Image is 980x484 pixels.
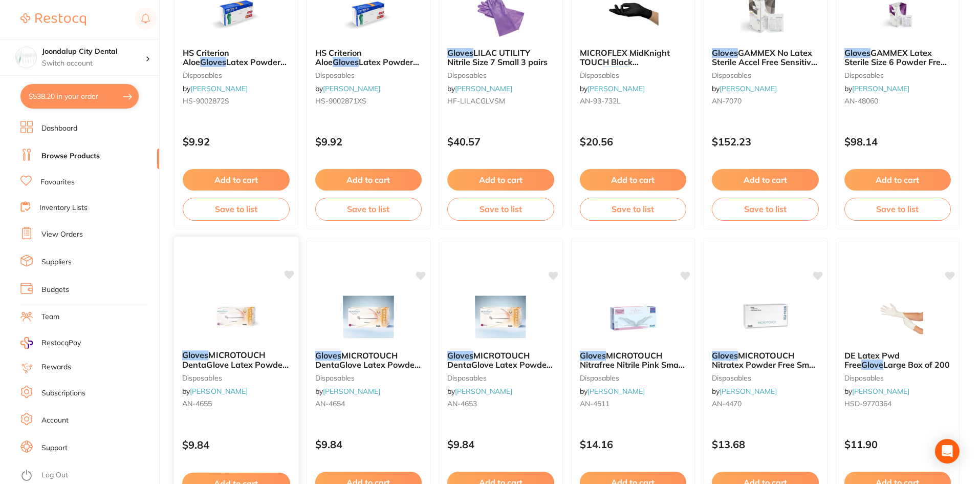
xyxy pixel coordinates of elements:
[844,48,870,58] em: Gloves
[315,96,366,106] span: HS-9002871XS
[20,8,86,31] a: Restocq Logo
[712,350,818,380] span: MICROTOUCH Nitratex Powder Free Small x 100
[315,57,419,76] span: Latex Powder Free Green XSmall x 100
[183,48,290,67] b: HS Criterion Aloe Gloves Latex Powder Free Green Small x 100
[580,387,645,396] span: by
[315,169,422,191] button: Add to cart
[20,13,86,26] img: Restocq Logo
[315,84,380,93] span: by
[447,96,505,106] span: HF-LILACGLVSM
[203,290,270,342] img: Gloves MICROTOUCH DentaGlove Latex Powder Free Medium x 100
[182,439,290,451] p: $9.84
[447,350,473,361] em: Gloves
[844,169,951,191] button: Add to cart
[580,350,685,380] span: MICROTOUCH Nitrafree Nitrile Pink Small x 100
[20,337,81,349] a: RestocqPay
[182,350,290,369] b: Gloves MICROTOUCH DentaGlove Latex Powder Free Medium x 100
[41,285,69,295] a: Budgets
[580,374,687,382] small: disposables
[447,387,512,396] span: by
[712,387,777,396] span: by
[315,136,422,148] p: $9.92
[41,123,77,134] a: Dashboard
[603,67,629,77] em: Gloves
[315,198,422,220] button: Save to list
[580,136,687,148] p: $20.56
[447,351,554,370] b: Gloves MICROTOUCH DentaGlove Latex Powder Free Petite x 100
[323,387,380,396] a: [PERSON_NAME]
[20,468,156,484] button: Log Out
[20,337,33,349] img: RestocqPay
[852,387,909,396] a: [PERSON_NAME]
[190,387,248,396] a: [PERSON_NAME]
[315,48,422,67] b: HS Criterion Aloe Gloves Latex Powder Free Green XSmall x 100
[580,48,670,77] span: MICROFLEX MidKnight TOUCH Black Nitrile
[455,387,512,396] a: [PERSON_NAME]
[580,438,687,450] p: $14.16
[580,399,609,408] span: AN-4511
[41,312,59,322] a: Team
[447,399,477,408] span: AN-4653
[580,351,687,370] b: Gloves MICROTOUCH Nitrafree Nitrile Pink Small x 100
[580,84,645,93] span: by
[190,84,248,93] a: [PERSON_NAME]
[183,84,248,93] span: by
[712,350,738,361] em: Gloves
[712,48,738,58] em: Gloves
[41,338,81,348] span: RestocqPay
[182,373,290,382] small: disposables
[16,47,36,68] img: Joondalup City Dental
[712,198,819,220] button: Save to list
[315,350,341,361] em: Gloves
[844,350,900,370] span: DE Latex Pwd Free
[712,136,819,148] p: $152.23
[580,169,687,191] button: Add to cart
[844,84,909,93] span: by
[844,48,951,67] b: Gloves GAMMEX Latex Sterile Size 6 Powder Free 50 Pairs
[447,48,554,67] b: Gloves LILAC UTILITY Nitrile Size 7 Small 3 pairs
[712,96,742,106] span: AN-7070
[580,48,687,67] b: MICROFLEX MidKnight TOUCH Black Nitrile Gloves L x100
[580,96,621,106] span: AN-93-732L
[844,71,951,79] small: disposables
[315,71,422,79] small: disposables
[935,439,960,464] div: Open Intercom Messenger
[712,438,819,450] p: $13.68
[447,136,554,148] p: $40.57
[447,71,554,79] small: disposables
[861,360,883,370] em: Glove
[712,71,819,79] small: disposables
[580,71,687,79] small: disposables
[41,388,85,398] a: Subscriptions
[41,470,68,480] a: Log Out
[712,169,819,191] button: Add to cart
[629,67,656,77] span: L x100
[41,151,100,161] a: Browse Products
[41,443,68,453] a: Support
[844,438,951,450] p: $11.90
[447,48,548,67] span: LILAC UTILITY Nitrile Size 7 Small 3 pairs
[883,360,950,370] span: Large Box of 200
[315,350,421,380] span: MICROTOUCH DentaGlove Latex Powder Free Small x 100
[182,399,212,408] span: AN-4655
[42,47,145,57] h4: Joondalup City Dental
[587,84,645,93] a: [PERSON_NAME]
[852,84,909,93] a: [PERSON_NAME]
[447,48,473,58] em: Gloves
[467,291,534,343] img: Gloves MICROTOUCH DentaGlove Latex Powder Free Petite x 100
[42,58,145,69] p: Switch account
[41,257,72,267] a: Suppliers
[447,374,554,382] small: disposables
[182,350,209,360] em: Gloves
[844,399,891,408] span: HSD-9770364
[182,387,248,396] span: by
[183,48,229,67] span: HS Criterion Aloe
[447,438,554,450] p: $9.84
[844,96,878,106] span: AN-48060
[712,48,819,67] b: Gloves GAMMEX No Latex Sterile Accel Free Sensitive #7 50 prs
[844,136,951,148] p: $98.14
[183,198,290,220] button: Save to list
[844,387,909,396] span: by
[183,169,290,191] button: Add to cart
[200,57,226,67] em: Gloves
